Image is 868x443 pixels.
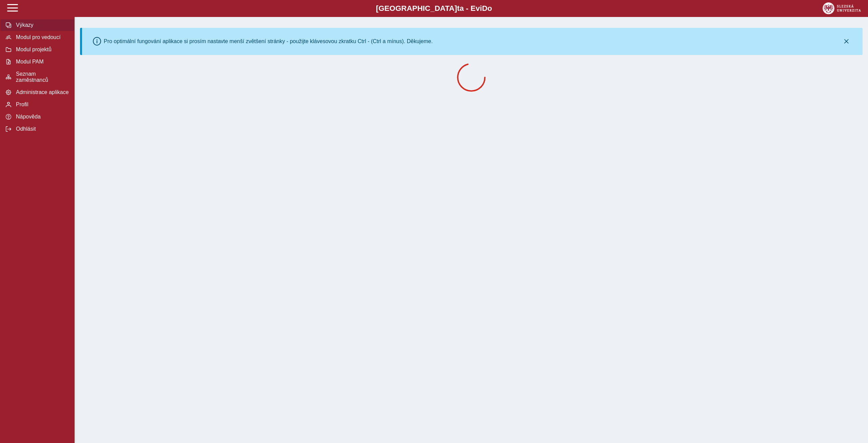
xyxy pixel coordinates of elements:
span: Administrace aplikace [14,89,69,95]
span: Výkazy [14,22,69,28]
span: D [482,4,487,13]
span: Modul pro vedoucí [14,34,69,40]
span: Seznam zaměstnanců [14,71,69,83]
b: [GEOGRAPHIC_DATA] a - Evi [20,4,848,13]
span: Modul projektů [14,47,69,53]
img: logo_web_su.png [823,2,861,14]
span: o [488,4,492,13]
span: Odhlásit [14,126,69,132]
div: Pro optimální fungování aplikace si prosím nastavte menší zvětšení stránky - použijte klávesovou ... [104,38,433,44]
span: t [457,4,459,13]
span: Profil [14,101,69,108]
span: Modul PAM [14,59,69,65]
span: Nápověda [14,114,69,120]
